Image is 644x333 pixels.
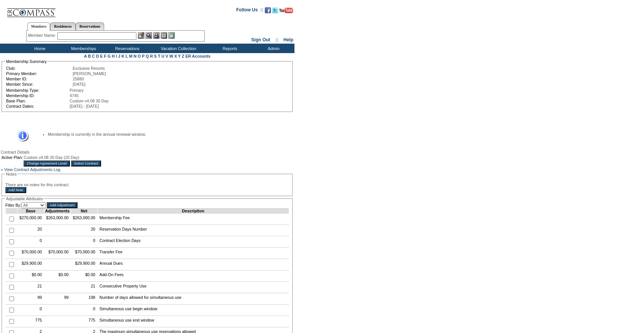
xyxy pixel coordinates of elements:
td: $70,000.00 [17,248,44,259]
a: Subscribe to our YouTube Channel [279,9,293,14]
a: P [142,54,145,58]
td: Membership ID: [6,93,69,98]
span: 25880 [73,77,84,81]
span: There are no notes for this contract. [5,182,70,187]
a: Y [178,54,181,58]
a: Help [283,37,293,42]
img: Impersonate [153,32,160,39]
td: Member ID: [6,77,72,81]
td: 0 [17,236,44,248]
legend: Adjustable Attributes [5,196,44,201]
td: $0.00 [44,270,71,282]
td: 0 [71,305,97,316]
td: Contract Election Days [97,236,289,248]
td: $29,900.00 [71,259,97,270]
td: Home [17,44,61,53]
a: ER Accounts [185,54,210,58]
a: Reservations [76,22,104,30]
a: D [96,54,99,58]
a: » View Contract Adjustments Log [1,167,60,172]
img: Compass Home [6,2,56,17]
td: 775 [71,316,97,327]
span: [DATE] - [DATE] [70,104,99,108]
a: X [174,54,177,58]
img: Subscribe to our YouTube Channel [279,8,293,13]
img: Reservations [161,32,167,39]
a: R [150,54,153,58]
a: A [84,54,87,58]
img: b_calculator.gif [168,32,175,39]
td: Reports [207,44,251,53]
a: Members [27,22,51,31]
a: F [104,54,106,58]
a: M [129,54,133,58]
td: Memberships [61,44,104,53]
td: Primary Member: [6,71,72,76]
span: Custom v4.08 30 Day [70,99,108,103]
td: Member Since: [6,82,72,86]
td: Net [71,209,97,214]
td: 21 [17,282,44,293]
a: Sign Out [251,37,270,42]
td: Admin [251,44,294,53]
a: H [112,54,115,58]
td: 0 [71,236,97,248]
a: Follow us on Twitter [272,9,278,14]
td: Contract Dates: [6,104,69,108]
td: 20 [17,225,44,236]
a: I [116,54,117,58]
a: Q [146,54,149,58]
a: G [108,54,111,58]
td: Filter By: [5,202,46,208]
td: Description [97,209,289,214]
td: 21 [71,282,97,293]
li: Membership is currently in the annual renewal window. [48,132,282,137]
input: Add Note [5,187,26,193]
td: $270,000.00 [17,214,44,225]
a: L [125,54,128,58]
input: Select Contract [71,160,101,166]
td: Base [17,209,44,214]
td: $263,000.00 [71,214,97,225]
td: Transfer Fee [97,248,289,259]
span: Exclusive Resorts [73,66,105,71]
td: 99 [17,293,44,305]
legend: Notes [5,172,17,176]
td: 775 [17,316,44,327]
td: $29,900.00 [17,259,44,270]
td: $263,000.00 [44,214,71,225]
a: W [169,54,173,58]
a: B [88,54,91,58]
img: View [146,32,152,39]
td: Club: [6,66,72,71]
a: O [138,54,141,58]
td: Adjustments [44,209,71,214]
a: U [161,54,165,58]
span: 4745 [70,93,79,98]
span: Custom v4.08 30 Day (20 Day) [24,155,79,160]
td: Consecutive Property Use [97,282,289,293]
a: E [100,54,103,58]
td: Annual Dues [97,259,289,270]
a: Z [182,54,184,58]
td: 99 [44,293,71,305]
div: Member Name: [28,32,57,39]
a: Residences [50,22,76,30]
img: Follow us on Twitter [272,7,278,13]
span: :: [275,37,278,42]
td: $70,000.00 [71,248,97,259]
td: $0.00 [71,270,97,282]
td: Simultaneous use end window [97,316,289,327]
td: $0.00 [17,270,44,282]
td: Reservation Days Number [97,225,289,236]
td: 0 [17,305,44,316]
td: Active Plan: [2,155,23,160]
td: $70,000.00 [44,248,71,259]
td: Membership Type: [6,88,69,93]
a: S [154,54,157,58]
div: Contract Details [1,150,294,154]
a: T [158,54,160,58]
td: Reservations [104,44,148,53]
td: Follow Us :: [236,6,263,16]
a: N [134,54,137,58]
